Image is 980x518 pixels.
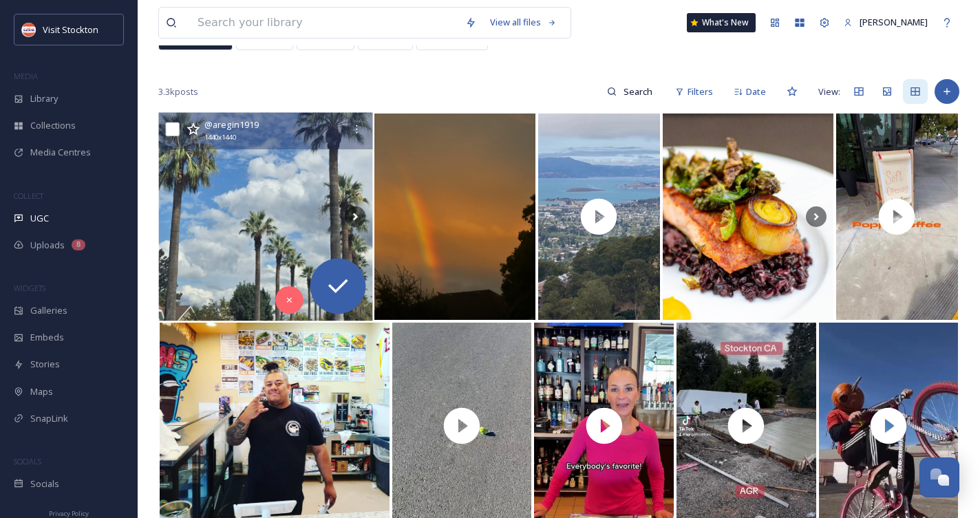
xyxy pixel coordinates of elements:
a: What's New [687,13,756,32]
span: SnapLink [30,412,68,425]
span: Uploads [30,239,65,252]
img: unnamed.jpeg [22,23,36,36]
span: 1440 x 1440 [204,133,235,143]
img: Today’s rainbow in the #209 #stockton #california #octobersunset [374,114,535,320]
span: @ aregin1919 [204,118,259,131]
a: [PERSON_NAME] [837,9,935,36]
span: 3.3k posts [158,85,198,98]
span: Media Centres [30,146,91,159]
img: ✨️October babyyyy🎃✨️ Stockton we have officially arrived at sweetlifeboutiquestockton #Stockton #... [158,113,372,321]
span: Library [30,92,58,105]
span: Embeds [30,331,64,344]
span: Filters [688,85,713,98]
span: UGC [30,212,49,225]
span: Maps [30,385,53,398]
span: Privacy Policy [49,509,89,518]
span: Galleries [30,304,67,317]
button: Open Chat [919,457,959,497]
span: SOCIALS [14,456,41,466]
span: Stories [30,358,60,371]
span: Collections [30,119,76,132]
span: [PERSON_NAME] [860,16,928,28]
img: Italian food is always a good idea. 🤌✨ Stop by Mezzo to enjoy Italian flavors, crafted for every ... [663,114,833,320]
span: Date [746,85,766,98]
img: thumbnail [835,114,959,320]
div: 8 [72,239,85,250]
span: Socials [30,477,59,490]
span: View: [818,85,840,98]
a: View all files [483,9,564,36]
img: thumbnail [537,114,661,320]
span: WIDGETS [14,283,45,293]
span: MEDIA [14,71,38,81]
input: Search your library [191,8,458,38]
input: Search [617,78,661,105]
span: COLLECT [14,191,43,201]
span: Visit Stockton [43,23,98,36]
